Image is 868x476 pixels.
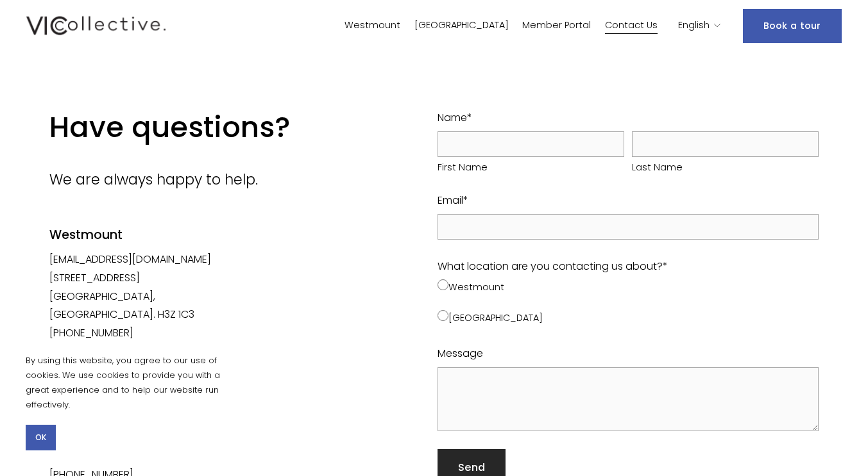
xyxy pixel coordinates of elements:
span: First Name [438,160,624,176]
label: [GEOGRAPHIC_DATA] [438,311,543,324]
p: By using this website, you agree to our use of cookies. We use cookies to provide you with a grea... [26,353,231,412]
legend: Name [438,109,472,127]
span: Last Name [632,160,819,176]
h2: Have questions? [49,109,366,146]
label: Westmount [438,281,504,293]
div: language picker [678,17,722,35]
h4: Westmount [49,227,237,244]
a: [GEOGRAPHIC_DATA] [414,17,509,35]
a: Book a tour [743,9,842,43]
p: We are always happy to help. [49,167,366,192]
input: Westmount [438,279,448,290]
input: First Name [438,131,624,157]
a: Westmount [345,17,400,35]
a: Member Portal [522,17,591,35]
span: English [678,17,710,34]
span: OK [35,432,46,443]
label: Email [438,192,819,210]
input: [GEOGRAPHIC_DATA] [438,310,448,321]
section: Cookie banner [13,340,244,463]
p: [EMAIL_ADDRESS][DOMAIN_NAME] [STREET_ADDRESS] [GEOGRAPHIC_DATA], [GEOGRAPHIC_DATA]. H3Z 1C3 [PHON... [49,250,237,343]
legend: What location are you contacting us about? [438,258,668,276]
a: Contact Us [605,17,658,35]
input: Last Name [632,131,819,157]
img: Vic Collective [26,13,166,38]
label: Message [438,345,819,363]
button: OK [26,425,56,450]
